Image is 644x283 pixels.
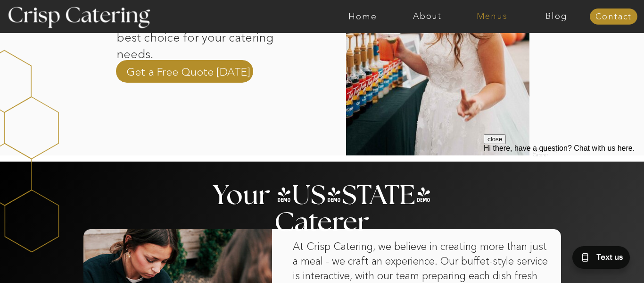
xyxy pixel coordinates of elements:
[524,12,589,21] a: Blog
[484,134,644,248] iframe: podium webchat widget prompt
[460,12,524,21] a: Menus
[550,236,644,283] iframe: podium webchat widget bubble
[590,12,637,22] a: Contact
[126,64,250,78] a: Get a Free Quote [DATE]
[330,12,395,21] a: Home
[211,182,433,201] h2: Your [US_STATE] Caterer
[395,12,460,21] a: About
